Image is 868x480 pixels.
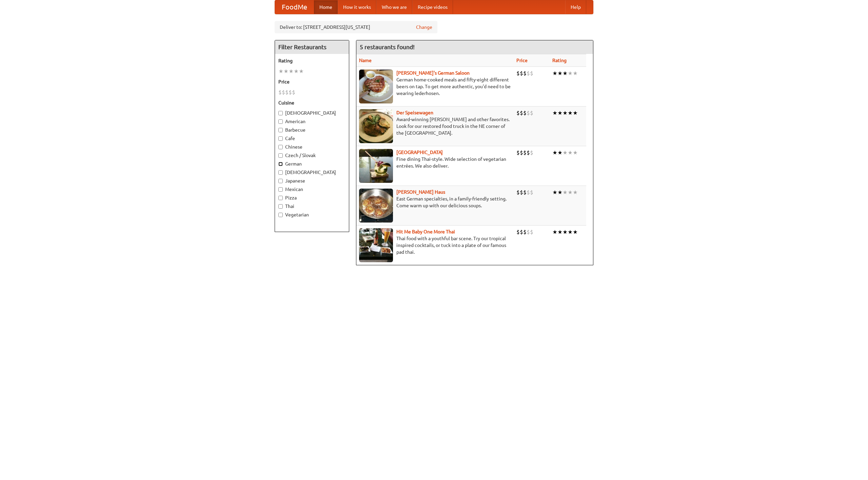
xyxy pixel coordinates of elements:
li: ★ [557,228,563,236]
label: Barbecue [278,127,346,133]
a: [PERSON_NAME] Haus [396,189,445,195]
a: Home [314,0,338,14]
p: Fine dining Thai-style. Wide selection of vegetarian entrées. We also deliver. [359,156,511,169]
li: $ [520,189,523,196]
label: Japanese [278,177,346,184]
li: ★ [563,149,568,156]
li: $ [530,149,533,156]
ng-pluralize: 5 restaurants found! [360,44,415,50]
li: ★ [557,149,563,156]
li: ★ [552,228,557,236]
li: $ [530,109,533,117]
li: $ [520,109,523,117]
label: American [278,118,346,125]
li: ★ [283,68,289,75]
h5: Rating [278,57,346,64]
label: Chinese [278,143,346,150]
li: $ [523,149,527,156]
label: Vegetarian [278,211,346,218]
input: Cafe [278,136,283,141]
li: $ [516,189,520,196]
a: Name [359,58,372,63]
li: ★ [563,228,568,236]
li: ★ [568,149,573,156]
li: ★ [299,68,304,75]
li: $ [527,109,530,117]
input: Pizza [278,196,283,200]
li: $ [523,109,527,117]
input: Thai [278,204,283,209]
a: Hit Me Baby One More Thai [396,229,455,234]
li: $ [520,70,523,77]
li: ★ [573,149,578,156]
li: ★ [563,70,568,77]
img: kohlhaus.jpg [359,189,393,223]
label: [DEMOGRAPHIC_DATA] [278,169,346,176]
li: ★ [557,70,563,77]
a: [PERSON_NAME]'s German Saloon [396,70,470,76]
a: Recipe videos [412,0,453,14]
li: $ [527,149,530,156]
a: Der Speisewagen [396,110,433,115]
li: ★ [573,228,578,236]
h4: Filter Restaurants [275,40,349,54]
li: $ [527,189,530,196]
li: $ [282,89,285,96]
li: ★ [568,189,573,196]
a: Change [416,24,432,31]
h5: Cuisine [278,99,346,106]
li: ★ [557,109,563,117]
a: FoodMe [275,0,314,14]
li: $ [523,70,527,77]
li: ★ [294,68,299,75]
a: Rating [552,58,567,63]
label: Pizza [278,194,346,201]
img: speisewagen.jpg [359,109,393,143]
li: $ [289,89,292,96]
li: $ [278,89,282,96]
input: [DEMOGRAPHIC_DATA] [278,111,283,115]
label: [DEMOGRAPHIC_DATA] [278,110,346,116]
input: German [278,162,283,166]
label: Thai [278,203,346,210]
p: German home-cooked meals and fifty-eight different beers on tap. To get more authentic, you'd nee... [359,76,511,97]
label: German [278,160,346,167]
li: ★ [563,109,568,117]
input: Japanese [278,179,283,183]
input: Mexican [278,187,283,192]
a: [GEOGRAPHIC_DATA] [396,150,443,155]
a: How it works [338,0,376,14]
input: [DEMOGRAPHIC_DATA] [278,170,283,175]
li: $ [527,70,530,77]
p: Thai food with a youthful bar scene. Try our tropical inspired cocktails, or tuck into a plate of... [359,235,511,255]
li: $ [292,89,295,96]
li: $ [516,109,520,117]
label: Mexican [278,186,346,193]
a: Help [565,0,586,14]
li: ★ [552,70,557,77]
li: $ [527,228,530,236]
li: ★ [563,189,568,196]
li: $ [516,228,520,236]
img: esthers.jpg [359,70,393,103]
li: ★ [278,68,283,75]
li: ★ [552,149,557,156]
li: $ [530,70,533,77]
img: babythai.jpg [359,228,393,262]
li: ★ [568,70,573,77]
input: Chinese [278,145,283,149]
li: ★ [552,109,557,117]
input: American [278,119,283,124]
label: Cafe [278,135,346,142]
li: $ [530,228,533,236]
li: ★ [573,70,578,77]
h5: Price [278,78,346,85]
li: ★ [568,228,573,236]
li: ★ [557,189,563,196]
li: $ [530,189,533,196]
